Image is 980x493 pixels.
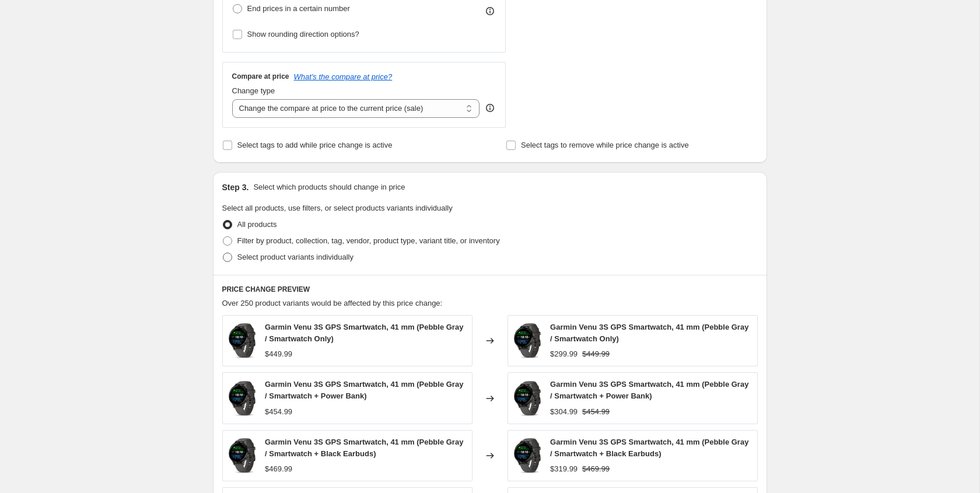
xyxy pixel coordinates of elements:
div: help [484,102,496,114]
div: $454.99 [265,406,292,418]
h6: PRICE CHANGE PREVIEW [222,285,758,294]
span: Garmin Venu 3S GPS Smartwatch, 41 mm (Pebble Gray / Smartwatch Only) [265,323,463,343]
span: Select tags to add while price change is active [237,141,393,149]
strike: $454.99 [582,406,610,418]
img: 010-02785-00_80x.jpg [514,323,541,358]
span: Select all products, use filters, or select products variants individually [222,204,453,212]
h3: Compare at price [232,72,289,81]
div: $299.99 [550,348,577,360]
span: Over 250 product variants would be affected by this price change: [222,299,443,307]
span: Garmin Venu 3S GPS Smartwatch, 41 mm (Pebble Gray / Smartwatch + Black Earbuds) [265,438,463,458]
img: 010-02785-00_80x.jpg [514,438,541,473]
strike: $449.99 [582,348,610,360]
div: $469.99 [265,463,292,475]
span: Filter by product, collection, tag, vendor, product type, variant title, or inventory [237,236,500,245]
button: What's the compare at price? [294,72,393,81]
span: Garmin Venu 3S GPS Smartwatch, 41 mm (Pebble Gray / Smartwatch Only) [550,323,748,343]
span: Garmin Venu 3S GPS Smartwatch, 41 mm (Pebble Gray / Smartwatch + Black Earbuds) [550,438,748,458]
span: End prices in a certain number [247,4,350,13]
span: Select product variants individually [237,253,353,261]
p: Select which products should change in price [253,181,405,193]
img: 010-02785-00_80x.jpg [229,438,256,473]
span: Change type [232,86,275,95]
span: Garmin Venu 3S GPS Smartwatch, 41 mm (Pebble Gray / Smartwatch + Power Bank) [265,380,463,400]
span: All products [237,220,277,229]
span: Select tags to remove while price change is active [521,141,689,149]
h2: Step 3. [222,181,249,193]
img: 010-02785-00_80x.jpg [229,323,256,358]
span: Garmin Venu 3S GPS Smartwatch, 41 mm (Pebble Gray / Smartwatch + Power Bank) [550,380,748,400]
div: $319.99 [550,463,577,475]
img: 010-02785-00_80x.jpg [229,381,256,416]
img: 010-02785-00_80x.jpg [514,381,541,416]
div: $449.99 [265,348,292,360]
span: Show rounding direction options? [247,30,359,39]
div: $304.99 [550,406,577,418]
strike: $469.99 [582,463,610,475]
